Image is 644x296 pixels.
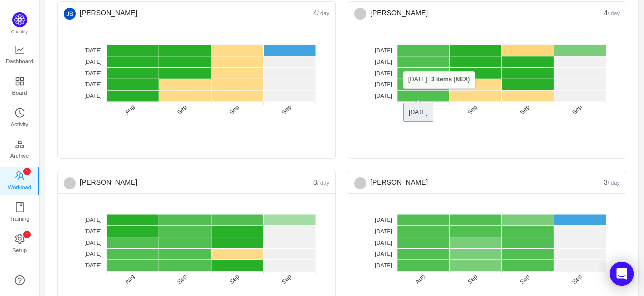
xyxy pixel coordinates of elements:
[84,47,102,53] tspan: [DATE]
[84,262,102,268] tspan: [DATE]
[23,168,31,175] sup: 1
[15,139,25,149] i: icon: gold
[25,231,28,238] p: 1
[10,146,29,166] span: Archive
[466,273,479,285] tspan: Sep
[9,209,29,229] span: Training
[12,240,27,260] span: Setup
[571,103,583,116] tspan: Sep
[15,108,25,128] a: Activity
[15,171,25,191] a: icon: teamWorkload
[375,262,392,268] tspan: [DATE]
[604,178,620,186] span: 3
[15,108,25,118] i: icon: history
[375,47,392,53] tspan: [DATE]
[375,228,392,234] tspan: [DATE]
[313,9,329,17] span: 4
[84,93,102,99] tspan: [DATE]
[375,59,392,65] tspan: [DATE]
[610,262,634,286] div: Open Intercom Messenger
[23,231,31,238] sup: 1
[375,81,392,87] tspan: [DATE]
[12,83,27,103] span: Board
[12,12,27,27] img: Quantify
[466,103,479,116] tspan: Sep
[15,140,25,160] a: Archive
[375,70,392,76] tspan: [DATE]
[414,103,426,116] tspan: Aug
[15,234,25,244] i: icon: setting
[280,103,293,116] tspan: Sep
[15,171,25,181] i: icon: team
[414,273,426,285] tspan: Aug
[375,240,392,246] tspan: [DATE]
[64,171,313,193] div: [PERSON_NAME]
[518,273,531,285] tspan: Sep
[313,178,329,186] span: 3
[15,275,25,285] a: icon: question-circle
[608,180,620,186] small: / day
[375,93,392,99] tspan: [DATE]
[84,217,102,223] tspan: [DATE]
[176,273,188,285] tspan: Sep
[11,29,28,34] span: Quantify
[84,81,102,87] tspan: [DATE]
[15,45,25,65] a: Dashboard
[64,2,313,24] div: [PERSON_NAME]
[84,59,102,65] tspan: [DATE]
[317,180,329,186] small: / day
[375,251,392,257] tspan: [DATE]
[354,2,604,24] div: [PERSON_NAME]
[176,103,188,116] tspan: Sep
[6,51,33,71] span: Dashboard
[25,168,28,175] p: 1
[608,10,620,16] small: / day
[15,203,25,223] a: Training
[15,45,25,55] i: icon: line-chart
[15,76,25,86] i: icon: appstore
[354,171,604,193] div: [PERSON_NAME]
[84,240,102,246] tspan: [DATE]
[123,273,136,285] tspan: Aug
[11,114,28,134] span: Activity
[228,103,240,116] tspan: Sep
[8,177,31,197] span: Workload
[123,103,136,116] tspan: Aug
[518,103,531,116] tspan: Sep
[15,202,25,212] i: icon: book
[228,273,240,285] tspan: Sep
[64,8,76,20] img: 24
[317,10,329,16] small: / day
[15,234,25,254] a: icon: settingSetup
[15,77,25,97] a: Board
[84,70,102,76] tspan: [DATE]
[375,217,392,223] tspan: [DATE]
[571,273,583,285] tspan: Sep
[604,9,620,17] span: 4
[84,251,102,257] tspan: [DATE]
[280,273,293,285] tspan: Sep
[84,228,102,234] tspan: [DATE]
